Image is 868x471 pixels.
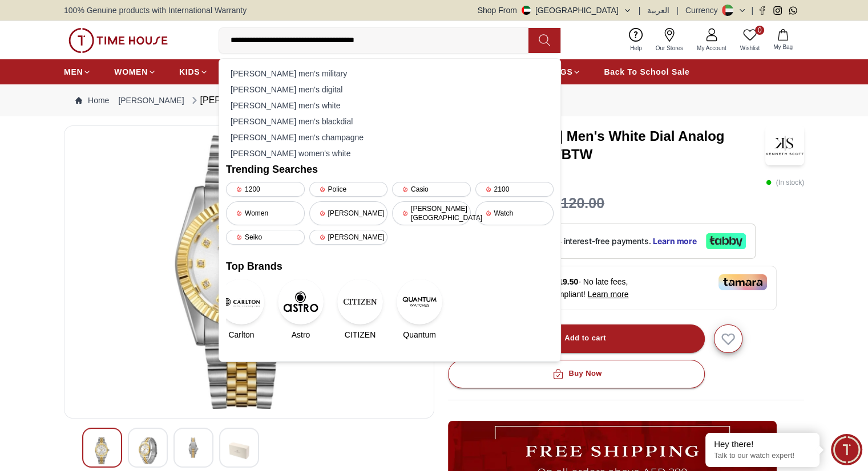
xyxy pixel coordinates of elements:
[337,279,383,324] img: CITIZEN
[769,43,797,51] span: My Bag
[625,44,647,52] span: Help
[345,329,376,340] span: CITIZEN
[179,66,200,78] span: KIDS
[226,145,554,161] div: [PERSON_NAME] women's white
[226,279,257,340] a: CarltonCarlton
[733,26,766,55] a: 0Wishlist
[345,279,376,340] a: CITIZENCITIZEN
[751,5,753,16] span: |
[692,44,731,52] span: My Account
[226,98,554,113] div: [PERSON_NAME] men's white
[758,6,766,15] a: Facebook
[114,62,156,82] a: WOMEN
[647,5,669,16] button: العربية
[228,329,254,340] span: Carlton
[75,95,109,106] a: Home
[309,182,388,197] div: Police
[448,360,705,388] button: Buy Now
[773,6,782,15] a: Instagram
[309,201,388,225] div: [PERSON_NAME]
[588,290,629,299] span: Learn more
[475,182,554,197] div: 2100
[448,127,765,164] h3: [PERSON_NAME] Men's White Dial Analog Watch - K22036-TBTW
[64,84,804,116] nav: Breadcrumb
[448,266,777,310] div: Or split in 4 payments of - No late fees, [DEMOGRAPHIC_DATA] compliant!
[714,438,811,450] div: Hey there!
[226,129,554,145] div: [PERSON_NAME] men's champagne
[179,62,208,82] a: KIDS
[448,324,705,353] button: Add to cart
[478,5,632,16] button: Shop From[GEOGRAPHIC_DATA]
[397,279,442,324] img: Quantum
[74,135,425,409] img: Kenneth Scott Men's White Dial Analog Watch - K22036-TBTW
[226,161,554,177] h2: Trending Searches
[292,329,310,340] span: Astro
[64,5,247,16] span: 100% Genuine products with International Warranty
[649,26,690,55] a: Our Stores
[226,182,305,197] div: 1200
[755,26,764,35] span: 0
[789,6,797,15] a: Whatsapp
[226,258,554,274] h2: Top Brands
[714,451,811,461] p: Talk to our watch expert!
[92,437,112,464] img: Kenneth Scott Men's White Dial Analog Watch - K22036-TBTW
[114,66,148,78] span: WOMEN
[685,5,722,16] div: Currency
[68,28,168,53] img: ...
[604,62,689,82] a: Back To School Sale
[309,230,388,245] div: [PERSON_NAME]
[183,437,204,458] img: Kenneth Scott Men's White Dial Analog Watch - K22036-TBTW
[550,367,601,380] div: Buy Now
[475,201,554,225] div: Watch
[226,201,305,225] div: Women
[765,125,804,165] img: Kenneth Scott Men's White Dial Analog Watch - K22036-TBTW
[623,26,649,55] a: Help
[226,66,554,82] div: [PERSON_NAME] men's military
[548,62,581,82] a: BAGS
[527,193,604,214] h3: AED 120.00
[546,332,606,345] div: Add to cart
[766,177,804,188] p: ( In stock )
[64,66,83,78] span: MEN
[138,437,158,464] img: Kenneth Scott Men's White Dial Analog Watch - K22036-TBTW
[718,274,767,290] img: Tamara
[118,95,184,106] a: [PERSON_NAME]
[229,437,249,464] img: Kenneth Scott Men's White Dial Analog Watch - K22036-TBTW
[522,6,531,15] img: United Arab Emirates
[766,27,800,54] button: My Bag
[651,44,688,52] span: Our Stores
[639,5,641,16] span: |
[226,82,554,98] div: [PERSON_NAME] men's digital
[285,279,316,340] a: AstroAstro
[392,182,471,197] div: Casio
[736,44,764,52] span: Wishlist
[403,329,436,340] span: Quantum
[64,62,91,82] a: MEN
[219,279,264,324] img: Carlton
[404,279,435,340] a: QuantumQuantum
[226,230,305,245] div: Seiko
[676,5,679,16] span: |
[831,434,862,465] div: Chat Widget
[392,201,471,225] div: [PERSON_NAME][GEOGRAPHIC_DATA]
[189,94,473,107] div: [PERSON_NAME] Men's White Dial Analog Watch - K22036-TBTW
[278,279,324,324] img: Astro
[226,113,554,129] div: [PERSON_NAME] men's blackdial
[604,66,689,78] span: Back To School Sale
